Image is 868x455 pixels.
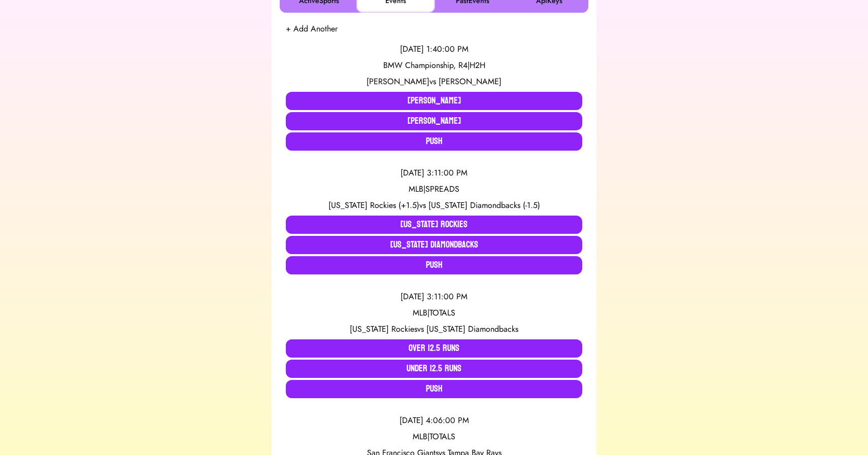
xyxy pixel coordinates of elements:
div: vs [286,76,582,88]
div: MLB | TOTALS [286,307,582,319]
div: MLB | SPREADS [286,183,582,195]
span: [US_STATE] Rockies [350,323,417,335]
div: BMW Championship, R4 | H2H [286,59,582,72]
span: [PERSON_NAME] [366,76,429,87]
button: [US_STATE] Rockies [286,216,582,234]
button: [US_STATE] Diamondbacks [286,236,582,254]
button: Push [286,132,582,151]
div: [DATE] 3:11:00 PM [286,291,582,303]
div: [DATE] 4:06:00 PM [286,414,582,427]
span: [US_STATE] Diamondbacks [426,323,518,335]
button: Over 12.5 Runs [286,339,582,358]
div: vs [286,199,582,212]
span: [PERSON_NAME] [439,76,502,87]
button: Under 12.5 Runs [286,360,582,378]
div: [DATE] 3:11:00 PM [286,167,582,179]
button: Push [286,380,582,398]
div: MLB | TOTALS [286,431,582,443]
button: + Add Another [286,23,338,35]
button: [PERSON_NAME] [286,112,582,130]
button: [PERSON_NAME] [286,92,582,110]
span: [US_STATE] Diamondbacks (-1.5) [428,199,540,211]
div: vs [286,323,582,335]
button: Push [286,256,582,274]
span: [US_STATE] Rockies (+1.5) [328,199,419,211]
div: [DATE] 1:40:00 PM [286,43,582,55]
